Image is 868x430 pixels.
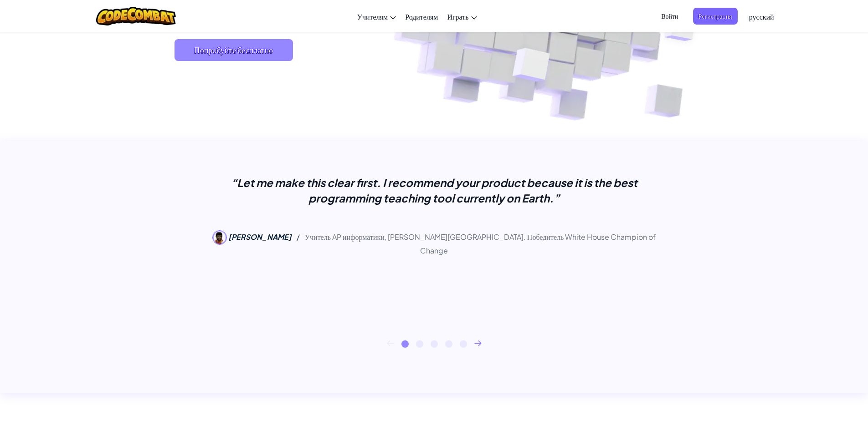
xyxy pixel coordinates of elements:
img: Overlap cubes [490,29,571,104]
a: Учителям [353,4,401,29]
a: русский [745,4,779,29]
span: Учитель AP информатики, [PERSON_NAME][GEOGRAPHIC_DATA]. Победитель White House Champion of Change [305,232,656,255]
button: Регистрация [693,8,738,25]
button: 2 [416,340,423,348]
a: Играть [442,4,481,29]
span: русский [749,12,774,21]
button: Попробуйте бесплатно [175,39,293,61]
button: 3 [431,340,438,348]
button: Войти [656,8,683,25]
a: Родителям [401,4,442,29]
span: Учителям [357,12,388,21]
img: CodeCombat logo [96,7,176,25]
span: / [293,232,303,242]
span: [PERSON_NAME] [228,232,292,242]
p: “Let me make this clear first. I recommend your product because it is the best programming teachi... [206,175,662,206]
img: Сет Райхельсон [212,230,227,245]
button: 1 [401,340,409,348]
span: Играть [447,12,468,21]
button: 5 [460,340,467,348]
button: 4 [445,340,452,348]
